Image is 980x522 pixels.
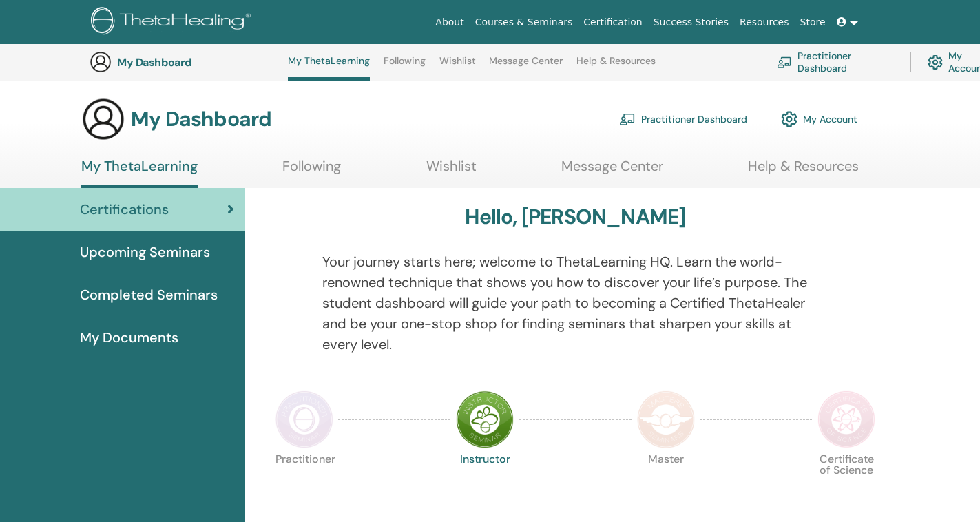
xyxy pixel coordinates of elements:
p: Certificate of Science [817,454,875,512]
a: Following [384,55,426,77]
a: Message Center [489,55,563,77]
a: Courses & Seminars [470,10,578,35]
a: Store [795,10,831,35]
span: My Documents [80,327,178,348]
h3: My Dashboard [117,56,255,69]
p: Your journey starts here; welcome to ThetaLearning HQ. Learn the world-renowned technique that sh... [322,251,828,355]
a: Following [282,158,341,185]
img: logo.png [91,7,256,38]
img: cog.svg [928,52,943,73]
span: Completed Seminars [80,284,218,305]
img: cog.svg [781,107,797,131]
img: chalkboard-teacher.svg [619,113,636,125]
h3: Hello, [PERSON_NAME] [465,205,685,229]
p: Master [637,454,695,512]
img: chalkboard-teacher.svg [777,56,792,67]
img: Practitioner [275,390,333,448]
h3: My Dashboard [131,107,271,132]
a: My ThetaLearning [81,158,198,188]
span: Upcoming Seminars [80,242,210,262]
a: Help & Resources [576,55,656,77]
a: Wishlist [439,55,476,77]
a: Help & Resources [748,158,859,185]
img: generic-user-icon.jpg [81,97,125,141]
a: Success Stories [648,10,734,35]
img: Instructor [456,390,514,448]
a: About [430,10,469,35]
p: Practitioner [275,454,333,512]
a: My Account [781,104,857,134]
p: Instructor [456,454,514,512]
img: Master [637,390,695,448]
a: Practitioner Dashboard [777,47,893,77]
img: generic-user-icon.jpg [90,51,112,73]
a: Message Center [561,158,663,185]
a: Practitioner Dashboard [619,104,747,134]
span: Certifications [80,199,169,220]
img: Certificate of Science [817,390,875,448]
a: My ThetaLearning [288,55,370,81]
a: Resources [734,10,795,35]
a: Certification [578,10,647,35]
a: Wishlist [426,158,477,185]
